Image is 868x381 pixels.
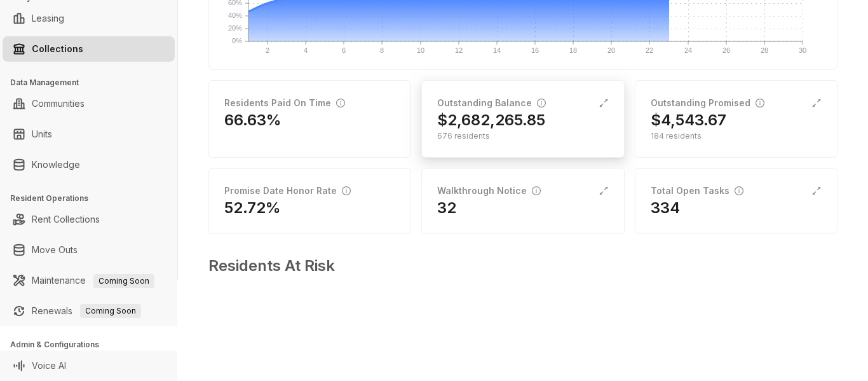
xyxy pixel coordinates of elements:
[437,130,608,142] div: 676 residents
[3,353,175,378] li: Voice AI
[455,46,463,54] text: 12
[3,237,175,263] li: Move Outs
[3,268,175,293] li: Maintenance
[437,110,545,130] h2: $2,682,265.85
[684,46,692,54] text: 24
[646,46,653,54] text: 22
[3,6,175,31] li: Leasing
[224,184,351,198] div: Promise Date Honor Rate
[224,110,281,130] h2: 66.63%
[761,46,768,54] text: 28
[651,110,726,130] h2: $4,543.67
[651,96,764,110] div: Outstanding Promised
[10,339,177,350] h3: Admin & Configurations
[735,186,743,195] span: info-circle
[569,46,577,54] text: 18
[32,353,66,378] a: Voice AI
[228,11,242,19] text: 40%
[266,46,269,54] text: 2
[3,121,175,147] li: Units
[342,186,351,195] span: info-circle
[722,46,730,54] text: 26
[10,193,177,204] h3: Resident Operations
[380,46,384,54] text: 8
[32,298,141,324] a: RenewalsComing Soon
[607,46,615,54] text: 20
[342,46,346,54] text: 6
[437,96,546,110] div: Outstanding Balance
[224,96,345,110] div: Residents Paid On Time
[756,99,764,107] span: info-circle
[437,198,456,218] h2: 32
[3,207,175,232] li: Rent Collections
[599,98,609,108] span: expand-alt
[811,186,822,196] span: expand-alt
[3,152,175,177] li: Knowledge
[32,207,100,232] a: Rent Collections
[32,36,83,62] a: Collections
[3,91,175,116] li: Communities
[304,46,308,54] text: 4
[10,77,177,88] h3: Data Management
[32,237,78,263] a: Move Outs
[799,46,806,54] text: 30
[232,37,242,45] text: 0%
[531,46,539,54] text: 16
[811,98,822,108] span: expand-alt
[437,184,541,198] div: Walkthrough Notice
[32,91,85,116] a: Communities
[32,152,80,177] a: Knowledge
[651,198,680,218] h2: 334
[599,186,609,196] span: expand-alt
[651,184,743,198] div: Total Open Tasks
[228,24,242,32] text: 20%
[93,274,154,288] span: Coming Soon
[336,99,345,107] span: info-circle
[493,46,501,54] text: 14
[32,121,52,147] a: Units
[3,298,175,324] li: Renewals
[208,254,827,277] h3: Residents At Risk
[651,130,822,142] div: 184 residents
[32,6,64,31] a: Leasing
[417,46,424,54] text: 10
[80,304,141,318] span: Coming Soon
[224,198,281,218] h2: 52.72%
[3,36,175,62] li: Collections
[537,99,546,107] span: info-circle
[532,186,541,195] span: info-circle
